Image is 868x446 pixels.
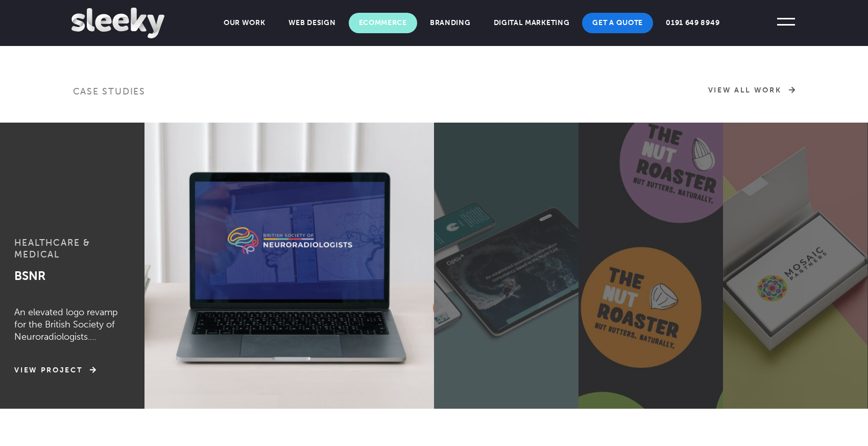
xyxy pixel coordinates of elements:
h3: Healthcare & Medical [14,237,130,268]
a: Digital Marketing [484,13,580,33]
a: Ecommerce [349,13,417,33]
a: View Project [14,365,96,375]
a: Our Work [213,13,276,33]
h3: Case Studies [73,85,435,105]
h2: BSNR [14,268,130,284]
a: Web Design [278,13,346,33]
img: Sleeky Web Design Newcastle [71,8,164,38]
a: 0191 649 8949 [656,13,730,33]
p: An elevated logo revamp for the British Society of Neuroradiologists.… [14,294,130,343]
a: View All Work [708,85,795,96]
a: Get A Quote [582,13,653,33]
a: Branding [420,13,481,33]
